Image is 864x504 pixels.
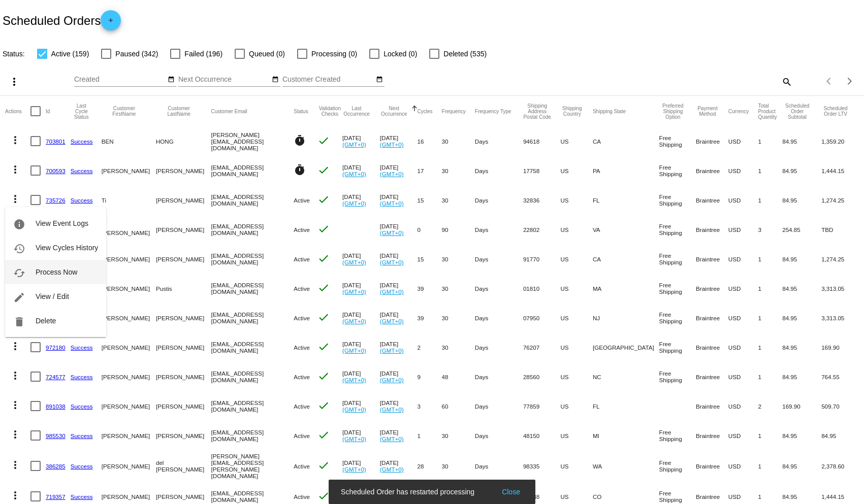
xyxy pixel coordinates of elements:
mat-icon: history [13,243,25,255]
mat-icon: delete [13,316,25,328]
span: View Cycles History [36,244,98,252]
mat-icon: cached [13,267,25,279]
span: Delete [36,317,56,325]
span: View Event Logs [36,219,88,227]
span: Process Now [36,268,77,276]
span: View / Edit [36,292,69,300]
mat-icon: info [13,218,25,230]
mat-icon: edit [13,291,25,304]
